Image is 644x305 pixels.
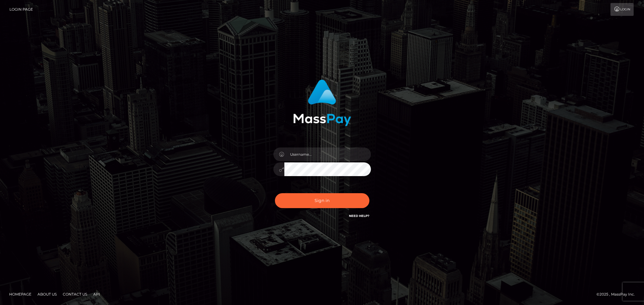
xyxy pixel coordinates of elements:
img: MassPay Login [293,80,351,126]
input: Username... [284,147,371,161]
a: Login [610,3,634,16]
a: Contact Us [60,289,90,299]
a: Login Page [9,3,33,16]
div: © 2025 , MassPay Inc. [596,291,639,298]
a: API [91,289,102,299]
a: Need Help? [349,214,369,218]
a: About Us [35,289,59,299]
a: Homepage [7,289,34,299]
button: Sign in [275,193,369,208]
